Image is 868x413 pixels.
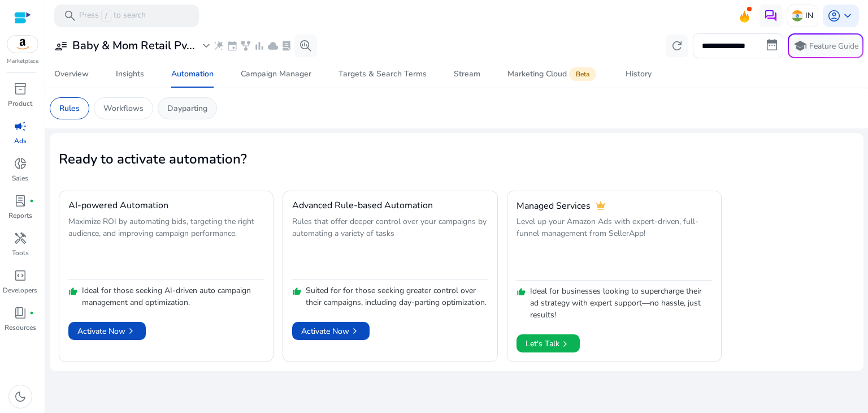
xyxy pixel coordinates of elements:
[792,10,803,21] img: in.svg
[125,325,137,337] span: chevron_right
[788,33,863,58] button: schoolFeature Guide
[292,322,370,340] button: Activate Nowchevron_right
[14,306,27,320] span: book_4
[7,36,38,53] img: amazon.svg
[526,334,571,354] span: Let's Talk
[267,40,279,51] span: cloud
[79,10,146,22] p: Press to search
[241,70,311,78] div: Campaign Manager
[116,70,144,78] div: Insights
[240,40,251,51] span: family_history
[349,325,361,337] span: chevron_right
[338,70,427,78] div: Targets & Search Terms
[517,201,591,212] h4: Managed Services
[14,231,27,245] span: handyman
[841,9,854,23] span: keyboard_arrow_down
[670,39,684,53] span: refresh
[306,285,488,308] p: Suited for for those seeking greater control over their campaigns, including day-parting optimiza...
[809,41,858,52] p: Feature Guide
[14,390,27,403] span: dark_mode
[507,70,598,79] div: Marketing Cloud
[8,210,32,221] p: Reports
[530,285,712,321] p: Ideal for businesses looking to supercharge their ad strategy with expert support—no hassle, just...
[292,200,433,211] h4: Advanced Rule-based Automation
[14,119,27,133] span: campaign
[292,287,301,296] span: thumb_up
[517,216,712,277] p: Level up your Amazon Ads with expert-driven, full-funnel management from SellerApp!
[8,98,32,109] p: Product
[68,216,264,277] p: Maximize ROI by automating bids, targeting the right audience, and improving campaign performance.
[254,40,265,51] span: bar_chart
[7,57,38,66] p: Marketplace
[793,39,807,53] span: school
[68,287,77,296] span: thumb_up
[59,102,80,114] p: Rules
[595,200,606,212] span: crown
[167,102,207,114] p: Dayparting
[14,269,27,282] span: code_blocks
[12,173,28,183] p: Sales
[666,35,688,57] button: refresh
[299,39,313,53] span: search_insights
[171,70,214,78] div: Automation
[805,6,813,25] p: IN
[68,322,146,340] button: Activate Nowchevron_right
[626,70,652,78] div: History
[54,70,89,78] div: Overview
[517,287,526,296] span: thumb_up
[101,10,111,22] span: /
[77,325,137,337] span: Activate Now
[68,200,168,211] h4: AI-powered Automation
[29,199,34,203] span: fiber_manual_record
[454,70,480,78] div: Stream
[213,40,224,51] span: wand_stars
[82,285,264,308] p: Ideal for those seeking AI-driven auto campaign management and optimization.
[54,39,68,53] span: user_attributes
[14,194,27,208] span: lab_profile
[14,82,27,96] span: inventory_2
[301,325,361,337] span: Activate Now
[103,102,144,114] p: Workflows
[569,67,596,81] span: Beta
[827,9,841,23] span: account_circle
[63,9,77,23] span: search
[517,334,580,352] button: Let's Talkchevron_right
[12,248,29,258] p: Tools
[294,35,317,57] button: search_insights
[559,338,571,350] span: chevron_right
[199,39,213,53] span: expand_more
[292,216,488,277] p: Rules that offer deeper control over your campaigns by automating a variety of tasks
[14,157,27,170] span: donut_small
[72,39,195,53] h3: Baby & Mom Retail Pv...
[29,311,34,315] span: fiber_manual_record
[227,40,238,51] span: event
[14,136,27,146] p: Ads
[281,40,292,51] span: lab_profile
[5,322,36,333] p: Resources
[59,151,854,167] h2: Ready to activate automation?
[3,285,37,295] p: Developers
